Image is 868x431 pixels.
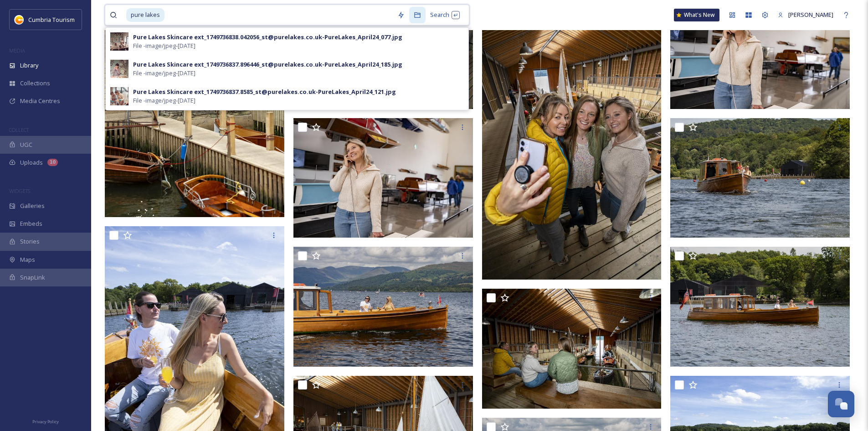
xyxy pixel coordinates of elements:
span: Media Centres [20,97,60,105]
a: Privacy Policy [32,415,59,426]
img: de180691-196d-4a9f-b7b1-829c08e00502.jpg [110,60,128,78]
span: File - image/jpeg - [DATE] [133,42,195,50]
span: Uploads [20,158,43,167]
span: [PERSON_NAME] [788,10,833,19]
span: Privacy Policy [32,419,59,425]
div: 10 [47,159,58,166]
div: Search [426,6,464,24]
img: CUMBRIATOURISM_240719_PaulMitchell_WindermereJettyMuseum_-58.jpg [670,118,850,238]
span: COLLECT [9,126,29,133]
span: Cumbria Tourism [28,16,75,24]
img: CUMBRIATOURISM_240610_PaulMitchell_WindermereJettyMuseum_-50.jpg [482,10,662,280]
span: File - image/jpeg - [DATE] [133,96,195,105]
img: CUMBRIATOURISM_240610_PaulMitchell_WindermereJettyMuseum_-17.jpg [293,118,473,238]
span: Collections [20,79,50,88]
span: MEDIA [9,47,25,54]
span: SnapLink [20,273,45,282]
img: images.jpg [15,15,24,24]
img: CUMBRIATOURISM_240719_PaulMitchell_WindermereJettyMuseum_-44.jpg [670,247,850,367]
span: Galleries [20,202,45,210]
span: WIDGETS [9,187,30,194]
img: 6e567642-9e00-4046-9205-5c67db7c62f2.jpg [110,87,128,105]
span: File - image/jpeg - [DATE] [133,69,195,78]
div: Pure Lakes Skincare ext_1749736838.042056_st@purelakes.co.uk-PureLakes_April24_077.jpg [133,33,402,42]
span: Embeds [20,219,42,228]
div: Pure Lakes Skincare ext_1749736837.8585_st@purelakes.co.uk-PureLakes_April24_121.jpg [133,88,396,96]
img: 2d892f07-048c-4614-9135-998400c4b673.jpg [110,32,128,51]
a: What's New [674,9,719,21]
div: Pure Lakes Skincare ext_1749736837.896446_st@purelakes.co.uk-PureLakes_April24_185.jpg [133,60,402,69]
span: UGC [20,140,32,149]
button: Open Chat [828,391,854,417]
span: Library [20,61,38,70]
span: Maps [20,255,35,264]
a: [PERSON_NAME] [773,6,838,24]
span: Stories [20,237,40,246]
img: CUMBRIATOURISM_240719_PaulMitchell_WindermereJettyMuseum_-76.jpg [293,247,473,367]
span: pure lakes [126,8,164,21]
img: CUMBRIATOURISM_240610_PaulMitchell_WindermereJettyMuseum_-38.jpg [482,289,662,409]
